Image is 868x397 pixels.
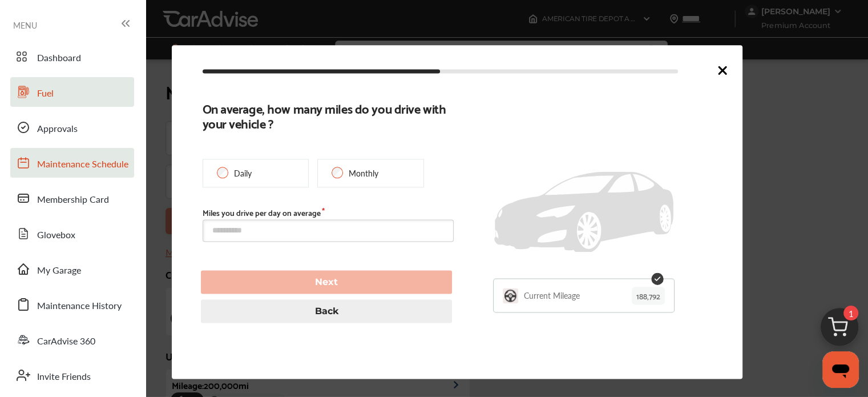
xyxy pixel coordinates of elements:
b: On average, how many miles do you drive with your vehicle ? [203,101,446,130]
label: Miles you drive per day on average [203,208,454,217]
a: My Garage [10,254,134,284]
p: Current Mileage [524,290,580,302]
span: Dashboard [37,51,81,66]
a: Approvals [10,113,134,142]
span: CarAdvise 360 [37,334,95,349]
iframe: Button to launch messaging window [822,351,859,388]
span: Invite Friends [37,370,91,384]
span: Membership Card [37,193,109,207]
a: Membership Card [10,183,134,213]
img: cart_icon.3d0951e8.svg [812,303,867,358]
a: Invite Friends [10,360,134,390]
p: 188,792 [632,287,665,304]
a: Fuel [10,77,134,107]
span: Approvals [37,122,78,137]
span: Maintenance History [37,299,122,314]
a: Maintenance Schedule [10,148,134,178]
span: 1 [843,306,858,320]
span: MENU [13,21,37,30]
img: placeholder_car.fcab19be.svg [494,171,673,252]
span: Fuel [37,86,54,101]
span: My Garage [37,263,81,278]
a: Maintenance History [10,290,134,319]
img: YLCD0sooAAAAASUVORK5CYII= [503,288,518,303]
span: Maintenance Schedule [37,157,128,172]
a: CarAdvise 360 [10,325,134,355]
button: Back [201,300,452,323]
a: Dashboard [10,42,134,71]
p: Daily [234,167,252,179]
a: Glovebox [10,219,134,248]
span: Glovebox [37,228,75,243]
p: Monthly [349,167,378,179]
